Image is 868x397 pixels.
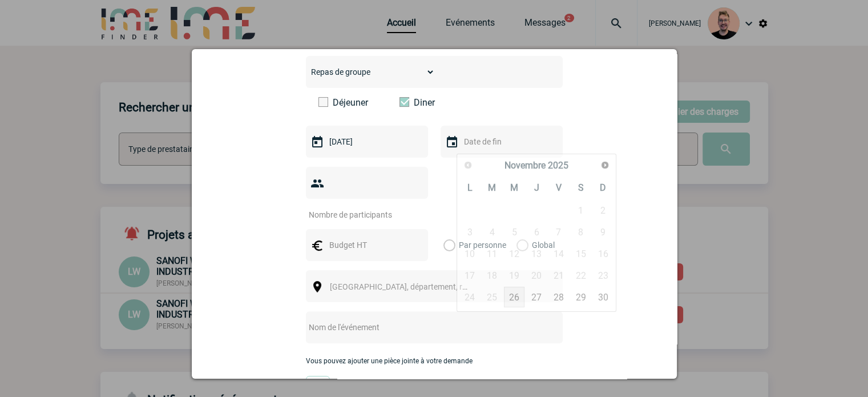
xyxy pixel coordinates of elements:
[570,287,591,307] a: 29
[534,182,539,193] span: Jeudi
[306,357,563,365] p: Vous pouvez ajouter une pièce jointe à votre demande
[592,287,613,307] a: 30
[548,160,568,171] span: 2025
[318,97,384,108] label: Déjeuner
[504,160,546,171] span: Novembre
[326,238,405,252] input: Budget HT
[443,229,456,261] label: Par personne
[548,287,569,307] a: 28
[556,182,562,193] span: Vendredi
[596,157,613,174] a: Suivant
[467,182,473,193] span: Lundi
[504,287,525,307] a: 26
[461,134,540,149] input: Date de fin
[600,161,609,170] span: Suivant
[526,287,547,307] a: 27
[578,182,584,193] span: Samedi
[306,207,413,222] input: Nombre de participants
[306,320,532,335] input: Nom de l'événement
[399,97,465,108] label: Diner
[488,182,496,193] span: Mardi
[600,182,606,193] span: Dimanche
[330,282,488,291] span: [GEOGRAPHIC_DATA], département, région...
[510,182,518,193] span: Mercredi
[326,134,405,149] input: Date de début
